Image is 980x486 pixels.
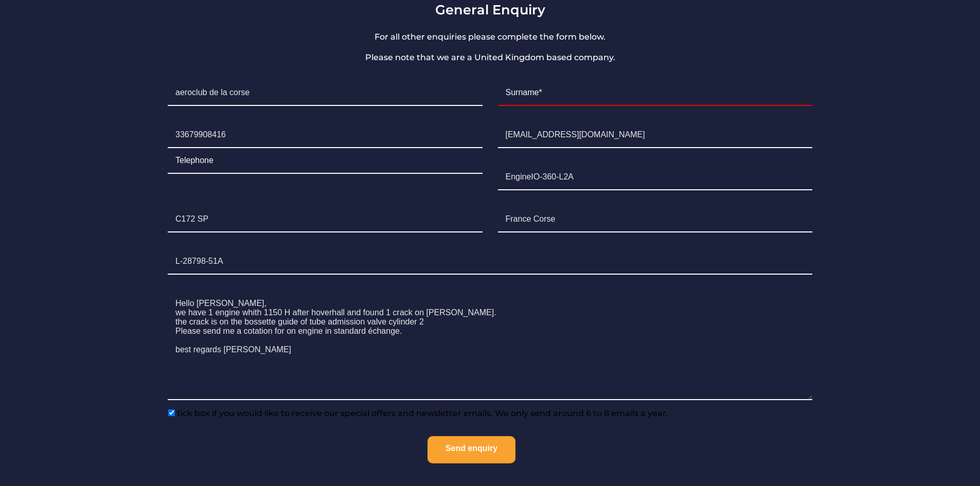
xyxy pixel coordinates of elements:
input: Surname* [498,80,812,106]
span: tick box if you would like to receive our special offers and newsletter emails. We only send arou... [175,408,668,418]
p: Please note that we are a United Kingdom based company. [160,51,820,64]
input: Serial number of engine (if known) [168,249,812,275]
input: Country of Origin of the Engine* [498,207,812,232]
input: Telephone [168,148,482,174]
h3: General Enquiry [160,2,820,17]
input: Aircraft [168,207,482,232]
p: For all other enquiries please complete the form below. [160,31,820,43]
input: +00 [168,122,482,148]
input: First Name* [168,80,482,106]
input: Send enquiry [427,436,515,463]
input: tick box if you would like to receive our special offers and newsletter emails. We only send arou... [168,409,175,416]
input: Email* [498,122,812,148]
